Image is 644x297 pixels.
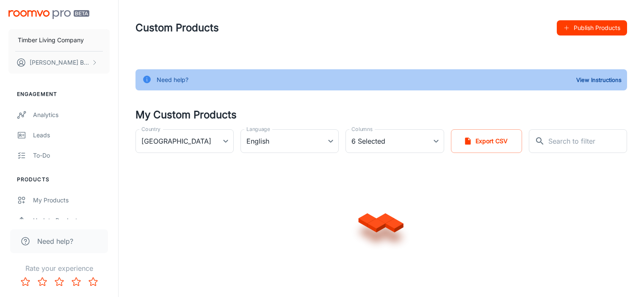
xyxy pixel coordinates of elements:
[451,129,522,153] button: Export CSV
[246,125,270,133] label: Language
[135,129,234,153] div: [GEOGRAPHIC_DATA]
[17,273,34,290] button: Rate 1 star
[141,125,160,133] label: Country
[135,20,219,35] h1: Custom Products
[548,129,627,153] input: Search to filter
[135,107,627,123] h4: My Custom Products
[30,58,89,67] p: [PERSON_NAME] Bhanji
[240,129,339,153] div: English
[37,236,73,246] span: Need help?
[7,263,111,273] p: Rate your experience
[8,10,89,19] img: Roomvo PRO Beta
[18,35,84,45] p: Timber Living Company
[34,273,51,290] button: Rate 2 star
[33,131,110,140] div: Leads
[345,129,444,153] div: 6 Selected
[33,151,110,160] div: To-do
[574,74,624,86] button: View Instructions
[33,216,110,225] div: Update Products
[557,20,627,35] button: Publish Products
[8,52,110,74] button: [PERSON_NAME] Bhanji
[33,196,110,205] div: My Products
[68,273,85,290] button: Rate 4 star
[8,29,110,51] button: Timber Living Company
[157,72,188,88] div: Need help?
[33,110,110,120] div: Analytics
[85,273,102,290] button: Rate 5 star
[51,273,68,290] button: Rate 3 star
[351,125,373,133] label: Columns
